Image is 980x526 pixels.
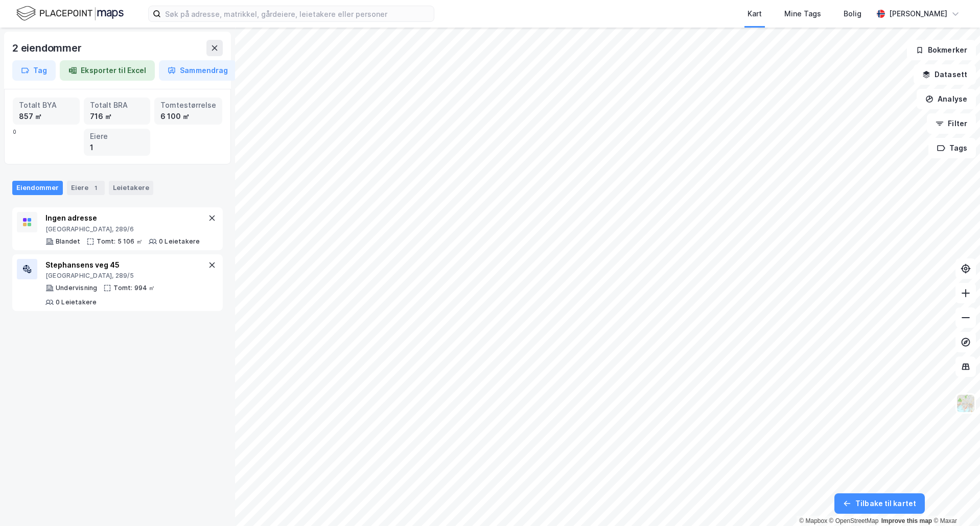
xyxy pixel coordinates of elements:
div: Eiendommer [12,181,63,195]
div: 0 Leietakere [56,298,97,306]
button: Filter [927,113,976,134]
div: Kart [748,8,762,20]
div: 857 ㎡ [19,111,74,122]
div: Tomtestørrelse [160,100,216,111]
div: 0 [13,98,222,156]
img: logo.f888ab2527a4732fd821a326f86c7f29.svg [16,5,124,22]
div: Eiere [67,181,105,195]
div: Undervisning [56,284,97,292]
div: Mine Tags [784,8,821,20]
div: Leietakere [109,181,153,195]
img: Z [956,394,975,413]
div: Stephansens veg 45 [45,259,206,271]
a: Improve this map [881,517,932,524]
div: Totalt BYA [19,100,74,111]
button: Analyse [917,89,976,109]
div: 1 [90,142,145,153]
div: 0 Leietakere [159,237,200,246]
div: Ingen adresse [45,212,200,224]
input: Søk på adresse, matrikkel, gårdeiere, leietakere eller personer [161,6,434,21]
div: Bolig [844,8,861,20]
div: 716 ㎡ [90,111,145,122]
button: Tag [12,60,56,81]
div: Blandet [56,237,80,246]
button: Sammendrag [159,60,237,81]
div: 6 100 ㎡ [160,111,216,122]
iframe: Chat Widget [929,477,980,526]
button: Bokmerker [907,40,976,60]
div: Totalt BRA [90,100,145,111]
button: Datasett [914,64,976,85]
div: [GEOGRAPHIC_DATA], 289/5 [45,272,206,280]
a: Mapbox [799,517,827,524]
div: [GEOGRAPHIC_DATA], 289/6 [45,225,200,233]
a: OpenStreetMap [829,517,879,524]
div: Tomt: 5 106 ㎡ [97,237,143,246]
button: Tags [928,138,976,158]
div: 1 [90,183,101,193]
div: [PERSON_NAME] [889,8,947,20]
div: 2 eiendommer [12,40,84,56]
button: Tilbake til kartet [834,493,925,514]
div: Kontrollprogram for chat [929,477,980,526]
button: Eksporter til Excel [60,60,155,81]
div: Eiere [90,131,145,142]
div: Tomt: 994 ㎡ [113,284,155,292]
